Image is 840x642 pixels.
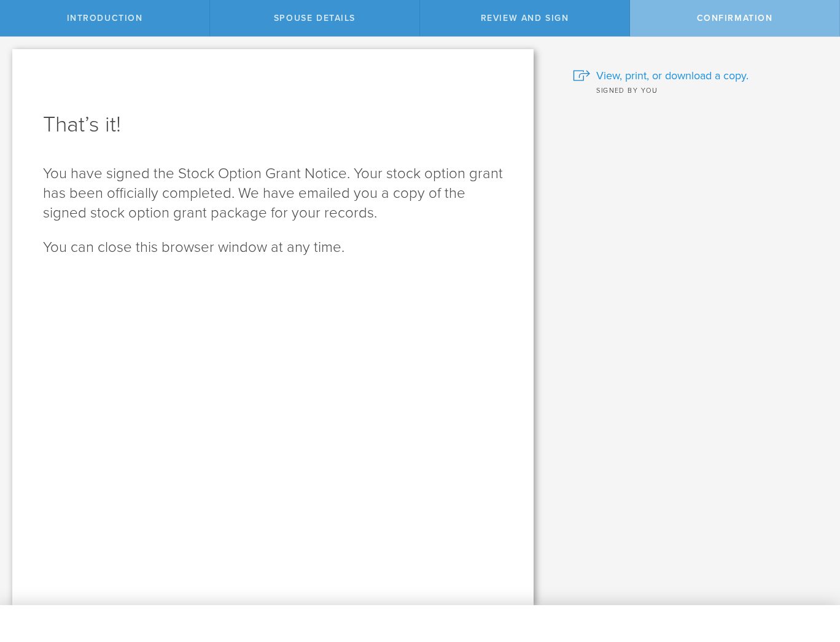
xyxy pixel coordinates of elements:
[43,110,503,139] h1: That’s it!
[67,13,143,23] span: Introduction
[573,84,822,96] div: Signed by you
[481,13,569,23] span: Review and Sign
[43,164,503,223] p: You have signed the Stock Option Grant Notice. Your stock option grant has been officially comple...
[274,13,356,23] span: Spouse Details
[697,13,773,23] span: Confirmation
[596,68,749,84] span: View, print, or download a copy.
[43,238,503,257] p: You can close this browser window at any time.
